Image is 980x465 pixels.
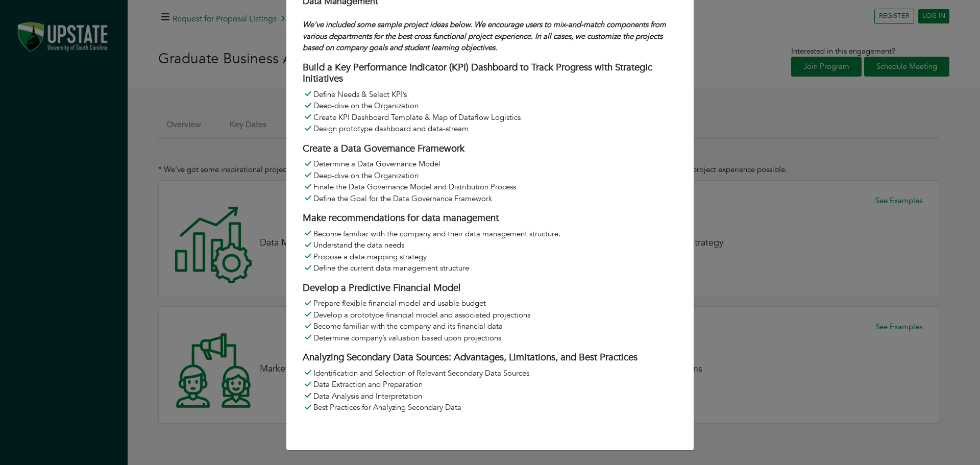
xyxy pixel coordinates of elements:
[303,211,499,225] b: Make recommendations for data management
[305,100,677,112] li: Deep-dive on the Organization
[305,239,677,251] li: Understand the data needs
[305,170,677,182] li: Deep-dive on the Organization
[303,142,464,155] b: Create a Data Governance Framework
[305,262,677,274] li: Define the current data management structure
[305,112,677,124] li: Create KPI Dashboard Template & Map of Dataflow Logistics
[305,123,677,135] li: Design prototype dashboard and data-stream
[305,89,677,101] li: Define Needs & Select KPI’s
[303,281,461,295] b: Develop a Predictive Financial Model
[305,321,677,332] li: Become familiar with the company and its financial data
[305,298,677,309] li: Prepare flexible financial model and usable budget
[305,193,677,205] li: Define the Goal for the Data Governance Framework
[305,402,677,413] li: Best Practices for Analyzing Secondary Data
[305,379,677,390] li: Data Extraction and Preparation
[305,181,677,193] li: Finale the Data Governance Model and Distribution Process
[305,228,677,240] li: Become familiar with the company and their data management structure.
[305,251,677,263] li: Propose a data mapping strategy
[305,332,677,344] li: Determine company’s valuation based upon projections
[303,351,638,364] b: Analyzing Secondary Data Sources: Advantages, Limitations, and Best Practices
[303,19,666,53] em: We've included some sample project ideas below. We encourage users to mix-and-match components fr...
[305,368,677,379] li: Identification and Selection of Relevant Secondary Data Sources
[305,158,677,170] li: Determine a Data Governance Model
[305,309,677,321] li: Develop a prototype financial model and associated projections
[303,61,652,86] b: Build a Key Performance Indicator (KPI) Dashboard to Track Progress with Strategic Initiatives
[305,390,677,402] li: Data Analysis and Interpretation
